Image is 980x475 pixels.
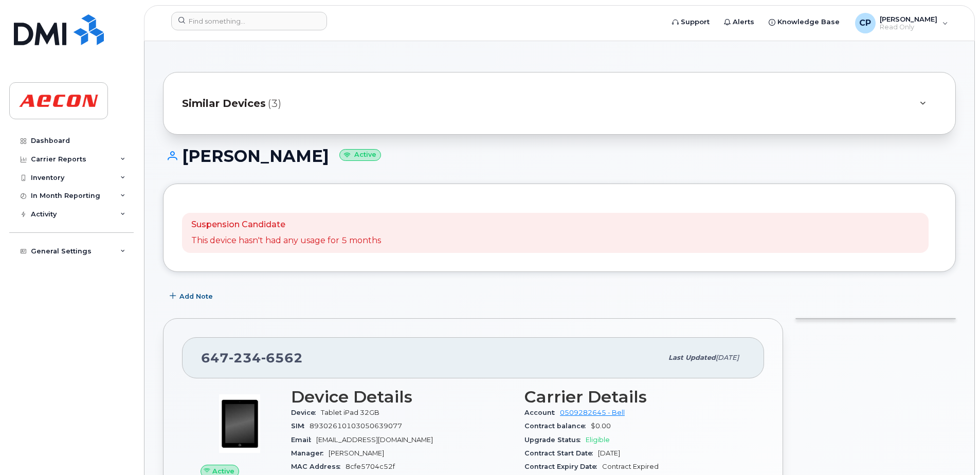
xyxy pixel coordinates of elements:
span: 8cfe5704c52f [346,463,395,470]
span: Tablet iPad 32GB [321,409,379,416]
span: 89302610103050639077 [310,422,402,430]
span: 234 [229,350,261,366]
p: Suspension Candidate [191,219,381,231]
h3: Carrier Details [524,388,746,406]
h1: [PERSON_NAME] [163,147,956,165]
span: [PERSON_NAME] [329,449,384,457]
span: [EMAIL_ADDRESS][DOMAIN_NAME] [316,436,433,444]
span: Device [291,409,321,416]
span: SIM [291,422,310,430]
span: Contract Expiry Date [524,463,602,470]
span: Manager [291,449,329,457]
span: Upgrade Status [524,436,586,444]
span: Eligible [586,436,610,444]
span: Contract balance [524,422,591,430]
span: Account [524,409,560,416]
img: image20231002-3703462-fz3vdb.jpeg [209,393,270,454]
span: $0.00 [591,422,611,430]
p: This device hasn't had any usage for 5 months [191,235,381,247]
span: Last updated [668,354,716,361]
button: Add Note [163,287,222,306]
span: Contract Expired [602,463,659,470]
span: Similar Devices [182,96,266,111]
span: 647 [201,350,303,366]
span: Contract Start Date [524,449,598,457]
span: MAC Address [291,463,346,470]
small: Active [339,149,381,161]
span: (3) [268,96,281,111]
span: Email [291,436,316,444]
a: 0509282645 - Bell [560,409,625,416]
span: 6562 [261,350,303,366]
h3: Device Details [291,388,512,406]
span: Add Note [179,291,213,301]
span: [DATE] [598,449,620,457]
span: [DATE] [716,354,739,361]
